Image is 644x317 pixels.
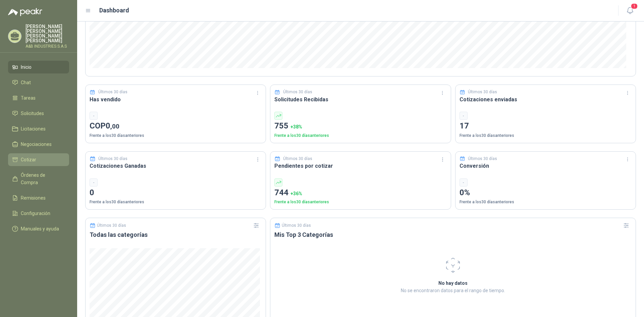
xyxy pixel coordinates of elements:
span: Inicio [21,63,32,71]
p: 755 [274,120,446,133]
span: Tareas [21,94,36,102]
p: Últimos 30 días [468,89,497,95]
h3: Has vendido [90,95,262,104]
p: 744 [274,187,446,199]
p: Últimos 30 días [98,89,127,95]
span: + 36 % [290,191,302,196]
h3: Cotizaciones enviadas [460,95,632,104]
a: Remisiones [8,192,69,204]
h3: Todas las categorías [90,231,262,239]
a: Chat [8,76,69,89]
a: Negociaciones [8,138,69,151]
p: Últimos 30 días [282,223,311,228]
p: 0% [460,187,632,199]
a: Configuración [8,207,69,220]
p: Frente a los 30 días anteriores [460,133,632,139]
span: Manuales y ayuda [21,225,59,232]
span: + 38 % [290,124,302,129]
span: Chat [21,79,31,86]
h3: Mis Top 3 Categorías [274,231,632,239]
p: Frente a los 30 días anteriores [460,199,632,205]
p: Frente a los 30 días anteriores [274,199,446,205]
span: Negociaciones [21,141,52,148]
span: Licitaciones [21,125,46,133]
h1: Dashboard [99,6,129,15]
h3: Pendientes por cotizar [274,162,446,170]
p: 17 [460,120,632,133]
p: 0 [90,187,262,199]
button: 1 [624,5,636,17]
h3: Conversión [460,162,632,170]
img: Logo peakr [8,8,42,16]
a: Inicio [8,61,69,73]
p: Frente a los 30 días anteriores [90,199,262,205]
div: - [460,178,468,187]
h3: Cotizaciones Ganadas [90,162,262,170]
span: 0 [106,121,119,130]
div: - [90,112,98,120]
span: Configuración [21,210,50,217]
a: Solicitudes [8,107,69,120]
p: COP [90,120,262,133]
div: - [90,178,98,187]
p: Frente a los 30 días anteriores [274,133,446,139]
p: Últimos 30 días [97,223,126,228]
p: No se encontraron datos para el rango de tiempo. [336,287,570,294]
h2: No hay datos [336,279,570,287]
p: Últimos 30 días [468,156,497,162]
span: Cotizar [21,156,36,163]
p: [PERSON_NAME] [PERSON_NAME] [PERSON_NAME] [PERSON_NAME] [25,24,69,43]
span: Solicitudes [21,110,44,117]
a: Órdenes de Compra [8,169,69,189]
p: Últimos 30 días [98,156,127,162]
a: Manuales y ayuda [8,222,69,235]
h3: Solicitudes Recibidas [274,95,446,104]
p: Últimos 30 días [283,89,312,95]
a: Cotizar [8,153,69,166]
a: Tareas [8,92,69,104]
span: 1 [631,3,638,9]
span: ,00 [110,122,119,130]
p: Frente a los 30 días anteriores [90,133,262,139]
span: Órdenes de Compra [21,171,63,186]
div: - [460,112,468,120]
p: Últimos 30 días [283,156,312,162]
p: A&B INDUSTRIES S.A.S [25,44,69,48]
a: Licitaciones [8,122,69,135]
span: Remisiones [21,194,46,202]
